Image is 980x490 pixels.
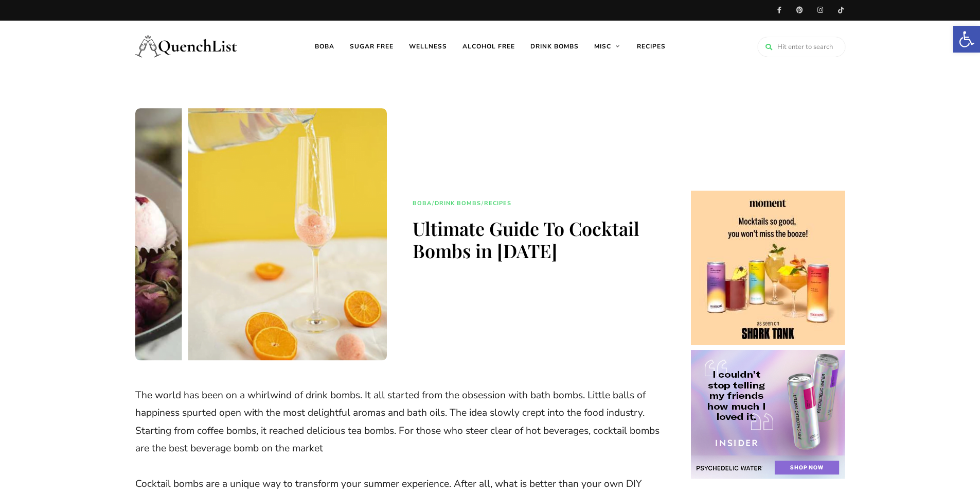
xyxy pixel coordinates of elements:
[435,199,482,208] a: Drink Bombs
[135,386,660,458] p: The world has been on a whirlwind of drink bombs. It all started from the obsession with bath bom...
[484,199,512,208] a: Recipes
[342,21,401,72] a: Sugar free
[691,350,845,479] img: cshow.php
[413,199,432,208] a: Boba
[455,21,523,72] a: Alcohol free
[691,191,845,345] img: cshow.php
[135,26,238,67] img: Quench List
[401,21,455,72] a: Wellness
[758,37,845,57] input: Hit enter to search
[307,21,342,72] a: Boba
[586,21,629,72] a: Misc
[523,21,586,72] a: Drink Bombs
[135,108,387,361] img: cocktail bombs
[413,217,660,262] h1: Ultimate Guide To Cocktail Bombs in [DATE]
[413,199,511,208] div: / /
[629,21,673,72] a: Recipes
